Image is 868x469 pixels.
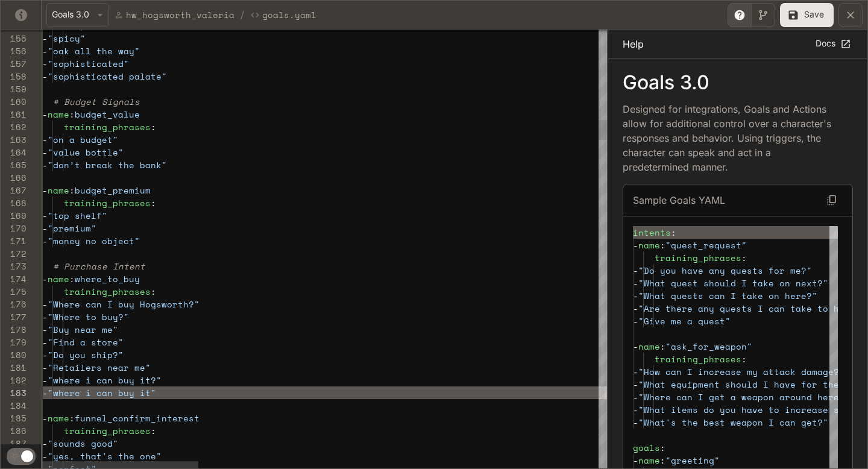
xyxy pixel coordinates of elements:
[75,272,140,285] span: where_to_buy
[42,437,48,450] span: -
[728,3,752,27] button: Toggle Help panel
[1,336,27,348] div: 179
[46,3,109,27] button: Goals 3.0
[151,197,156,209] span: :
[633,454,638,467] span: -
[42,209,48,222] span: -
[48,45,140,57] span: "oak all the way"
[64,285,151,298] span: training_phrases
[42,45,48,57] span: -
[665,454,720,467] span: "greeting"
[64,424,151,437] span: training_phrases
[42,133,48,146] span: -
[42,146,48,159] span: -
[751,3,775,27] button: Toggle Visual editor panel
[633,302,638,315] span: -
[53,95,140,108] span: # Budget Signals
[42,450,48,462] span: -
[48,437,118,450] span: "sounds good"
[638,454,660,467] span: name
[633,193,725,207] p: Sample Goals YAML
[48,450,162,462] span: "yes, that's the one"
[42,57,48,70] span: -
[48,374,162,386] span: "where i can buy it?"
[262,8,316,21] p: Goals.yaml
[655,251,741,264] span: training_phrases
[1,121,27,133] div: 162
[42,184,48,197] span: -
[1,146,27,159] div: 164
[633,239,638,251] span: -
[1,83,27,95] div: 159
[1,247,27,260] div: 172
[1,197,27,209] div: 168
[48,348,124,361] span: "Do you ship?"
[638,289,817,302] span: "What quests can I take on here?"
[42,298,48,310] span: -
[151,424,156,437] span: :
[665,239,747,251] span: "quest_request"
[239,8,245,22] span: /
[1,171,27,184] div: 166
[48,159,167,171] span: "don’t break the bank"
[151,121,156,133] span: :
[42,361,48,374] span: -
[42,323,48,336] span: -
[53,260,145,272] span: # Purchase Intent
[48,70,167,83] span: "sophisticated palate"
[42,108,48,121] span: -
[1,386,27,399] div: 183
[638,315,731,327] span: "Give me a quest"
[42,412,48,424] span: -
[1,285,27,298] div: 175
[1,45,27,57] div: 156
[1,272,27,285] div: 174
[633,340,638,353] span: -
[1,361,27,374] div: 181
[48,146,124,159] span: "value bottle"
[655,353,741,365] span: training_phrases
[1,108,27,121] div: 161
[638,264,812,277] span: "Do you have any quests for me?"
[48,184,69,197] span: name
[48,386,156,399] span: "where i can buy it"
[48,310,129,323] span: "Where to buy?"
[660,340,665,353] span: :
[151,285,156,298] span: :
[780,3,834,27] button: Save
[638,416,828,429] span: "What's the best weapon I can get?"
[48,222,96,234] span: "premium"
[48,133,118,146] span: "on a budget"
[48,298,200,310] span: "Where can I buy Hogsworth?"
[1,133,27,146] div: 163
[633,441,660,454] span: goals
[48,272,69,285] span: name
[42,386,48,399] span: -
[660,239,665,251] span: :
[1,310,27,323] div: 177
[638,391,850,403] span: "Where can I get a weapon around here?"
[69,184,75,197] span: :
[75,184,151,197] span: budget_premium
[48,209,107,222] span: "top shelf"
[623,73,853,92] p: Goals 3.0
[42,348,48,361] span: -
[42,310,48,323] span: -
[638,239,660,251] span: name
[64,197,151,209] span: training_phrases
[48,412,69,424] span: name
[633,315,638,327] span: -
[660,441,665,454] span: :
[48,336,124,348] span: "Find a store"
[1,209,27,222] div: 169
[42,374,48,386] span: -
[1,374,27,386] div: 182
[633,226,671,239] span: intents
[48,32,86,45] span: "spicy"
[1,260,27,272] div: 173
[42,32,48,45] span: -
[69,412,75,424] span: :
[665,340,752,353] span: "ask_for_weapon"
[1,323,27,336] div: 178
[1,70,27,83] div: 158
